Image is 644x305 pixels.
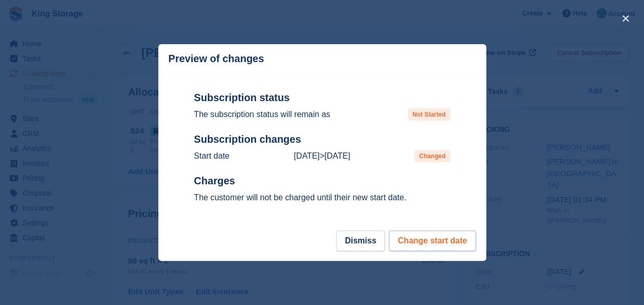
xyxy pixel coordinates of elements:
[194,192,450,204] p: The customer will not be charged until their new start date.
[194,108,330,121] p: The subscription status will remain as
[336,231,385,251] button: Dismiss
[194,175,450,187] h2: Charges
[324,151,350,160] time: 2025-09-04 23:00:00 UTC
[414,150,450,162] span: Changed
[294,150,350,162] p: >
[389,231,475,251] button: Change start date
[169,53,264,65] p: Preview of changes
[408,108,450,121] span: Not Started
[617,10,634,27] button: close
[294,151,319,160] time: 2025-09-04 00:00:00 UTC
[194,133,450,146] h2: Subscription changes
[194,91,450,104] h2: Subscription status
[194,150,230,162] p: Start date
